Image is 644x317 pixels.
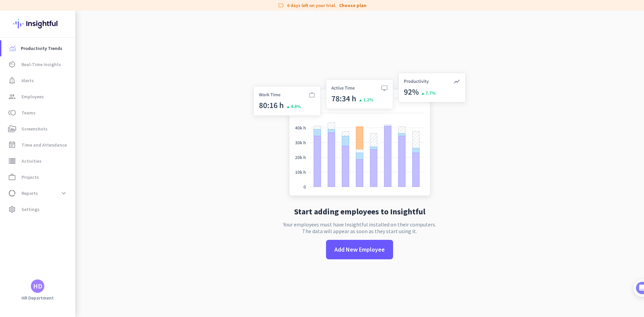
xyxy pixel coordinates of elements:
i: av_timer [8,60,16,68]
p: Your employees must have Insightful installed on their computers. The data will appear as soon as... [283,221,436,234]
i: data_usage [8,189,16,197]
a: menu-itemProductivity Trends [1,40,75,56]
span: Reports [21,189,38,197]
span: Time and Attendance [21,141,67,149]
i: toll [8,109,16,117]
i: notification_important [8,76,16,85]
span: Employees [21,93,44,101]
span: Settings [21,205,40,213]
span: Teams [21,109,36,117]
a: groupEmployees [1,89,75,105]
button: expand_more [58,187,70,199]
a: settingsSettings [1,201,75,217]
span: Alerts [21,76,34,85]
button: Add New Employee [326,240,393,259]
a: event_noteTime and Attendance [1,137,75,153]
i: perm_media [8,125,16,133]
i: event_note [8,141,16,149]
a: Choose plan [339,2,366,9]
i: label [278,2,284,9]
img: menu-item [9,45,15,51]
i: settings [8,205,16,213]
a: storageActivities [1,153,75,169]
a: tollTeams [1,105,75,121]
a: data_usageReportsexpand_more [1,185,75,201]
span: Add New Employee [334,245,385,254]
div: HD [33,283,42,289]
img: no-search-results [249,69,471,202]
a: perm_mediaScreenshots [1,121,75,137]
i: storage [8,157,16,165]
i: work_outline [8,173,16,181]
h2: Start adding employees to Insightful [294,208,425,216]
a: work_outlineProjects [1,169,75,185]
a: notification_importantAlerts [1,72,75,89]
span: Productivity Trends [21,44,62,52]
span: Real-Time Insights [21,60,61,68]
span: Screenshots [21,125,48,133]
a: av_timerReal-Time Insights [1,56,75,72]
span: Projects [21,173,39,181]
span: Activities [21,157,42,165]
i: group [8,93,16,101]
img: Insightful logo [13,11,62,37]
